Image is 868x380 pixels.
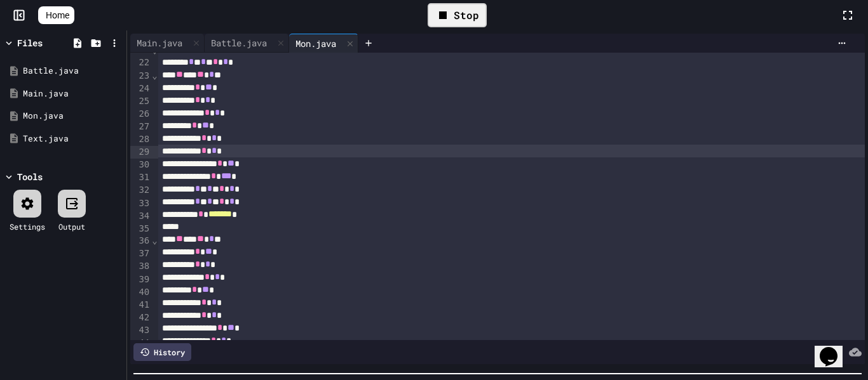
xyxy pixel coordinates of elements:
[5,305,863,316] div: SAVE AND GO HOME
[205,36,273,49] div: Battle.java
[5,29,863,41] div: Sort A > Z
[5,52,863,63] div: Move To ...
[130,159,151,171] div: 30
[130,299,151,311] div: 41
[58,221,85,232] div: Output
[130,311,151,324] div: 42
[130,235,151,247] div: 36
[130,286,151,299] div: 40
[130,36,189,49] div: Main.java
[23,110,122,122] div: Mon.java
[130,184,151,197] div: 32
[130,108,151,121] div: 26
[5,75,863,86] div: Options
[130,133,151,146] div: 28
[815,329,855,367] iframe: chat widget
[5,200,863,212] div: Magazine
[5,350,863,362] div: CANCEL
[130,82,151,95] div: 24
[130,95,151,108] div: 25
[5,316,863,327] div: DELETE
[5,132,863,143] div: Rename Outline
[5,223,863,235] div: Television/Radio
[5,293,863,305] div: This outline has no content. Would you like to delete it?
[130,34,205,53] div: Main.java
[130,210,151,223] div: 34
[130,197,151,210] div: 33
[5,41,863,52] div: Sort New > Old
[5,98,863,109] div: Rename
[5,121,863,132] div: Delete
[289,37,342,50] div: Mon.java
[38,6,74,24] a: Home
[151,235,158,246] span: Fold line
[5,143,863,155] div: Download
[17,170,43,183] div: Tools
[428,3,487,27] div: Stop
[130,56,151,69] div: 22
[5,270,863,282] div: CANCEL
[130,146,151,159] div: 29
[130,70,151,82] div: 23
[130,260,151,273] div: 38
[5,63,863,75] div: Delete
[130,247,151,260] div: 37
[46,9,69,22] span: Home
[5,282,863,293] div: ???
[5,189,863,200] div: Journal
[130,337,151,350] div: 44
[5,5,266,16] div: Home
[17,36,43,49] div: Files
[205,34,289,53] div: Battle.java
[5,362,863,373] div: MOVE
[10,221,45,232] div: Settings
[130,121,151,133] div: 27
[23,133,122,145] div: Text.java
[133,343,191,361] div: History
[151,70,158,81] span: Fold line
[5,235,863,246] div: Visual Art
[5,339,863,350] div: Home
[5,212,863,223] div: Newspaper
[5,86,863,98] div: Sign out
[23,65,122,77] div: Battle.java
[151,45,158,55] span: Fold line
[23,88,122,100] div: Main.java
[5,178,863,189] div: Search for Source
[289,34,358,53] div: Mon.java
[130,324,151,337] div: 43
[130,223,151,235] div: 35
[5,155,863,166] div: Print
[130,273,151,286] div: 39
[5,246,863,258] div: TODO: put dlg title
[5,327,863,339] div: Move to ...
[5,109,863,121] div: Move To ...
[5,166,863,178] div: Add Outline Template
[130,171,151,184] div: 31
